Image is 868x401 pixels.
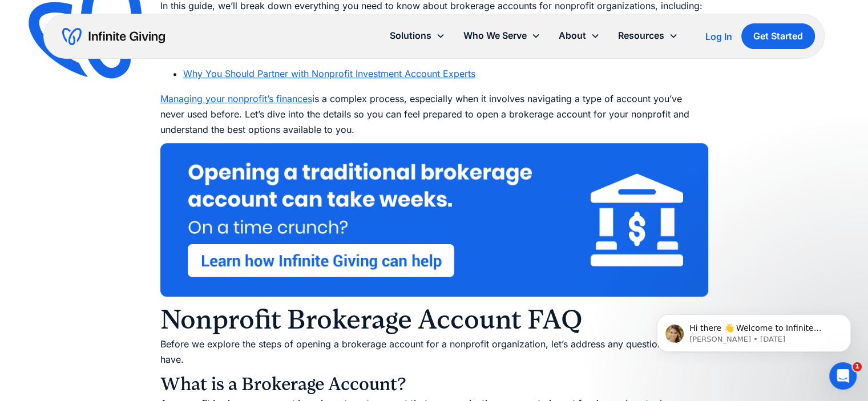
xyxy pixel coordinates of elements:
div: Log In [705,32,732,41]
a: Get Started [741,23,815,49]
div: About [550,23,609,48]
span: 1 [853,362,862,371]
p: is a complex process, especially when it involves navigating a type of account you’ve never used ... [160,91,708,138]
h2: Nonprofit Brokerage Account FAQ [160,302,708,337]
p: Before we explore the steps of opening a brokerage account for a nonprofit organization, let’s ad... [160,337,708,367]
iframe: Intercom live chat [829,362,857,390]
div: Resources [609,23,687,48]
iframe: Intercom notifications message [640,290,868,370]
a: Managing your nonprofit’s finances [160,93,312,104]
div: About [559,28,586,43]
div: Solutions [381,23,454,48]
h3: What is a Brokerage Account? [160,373,708,396]
div: Who We Serve [454,23,550,48]
a: home [62,27,165,46]
img: Opening a traditional nonprofit brokerage account can take weeks. On a time crunch? Click to get ... [160,143,708,297]
a: Log In [705,30,732,43]
a: Why You Should Partner with Nonprofit Investment Account Experts [183,68,475,79]
div: Resources [618,28,664,43]
div: Who We Serve [463,28,527,43]
div: Solutions [390,28,431,43]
